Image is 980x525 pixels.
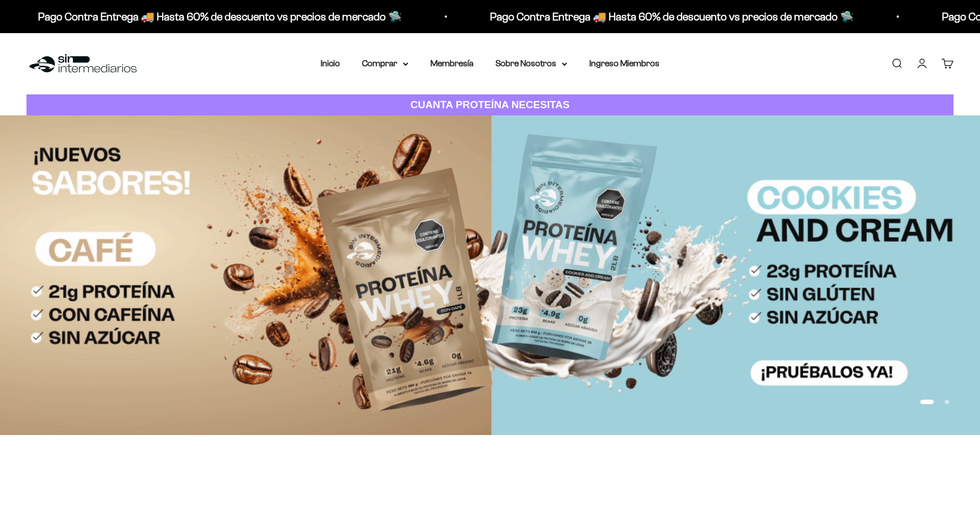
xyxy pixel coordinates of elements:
[362,56,408,71] summary: Comprar
[489,8,853,25] p: Pago Contra Entrega 🚚 Hasta 60% de descuento vs precios de mercado 🛸
[411,99,570,110] strong: CUANTA PROTEÍNA NECESITAS
[430,59,473,68] a: Membresía
[321,59,340,68] a: Inicio
[37,8,401,25] p: Pago Contra Entrega 🚚 Hasta 60% de descuento vs precios de mercado 🛸
[589,59,659,68] a: Ingreso Miembros
[26,94,954,116] a: CUANTA PROTEÍNA NECESITAS
[496,56,567,71] summary: Sobre Nosotros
